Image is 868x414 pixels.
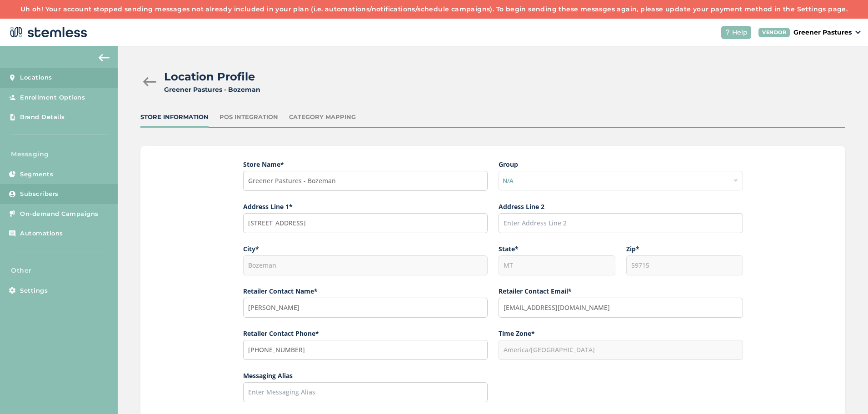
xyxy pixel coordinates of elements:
[823,370,868,414] iframe: Chat Widget
[243,171,488,191] input: Enter Store Name
[20,73,52,82] span: Locations
[499,329,743,338] label: Time Zone
[499,202,743,211] label: Address Line 2
[243,244,488,254] label: City
[855,30,861,34] img: icon_down-arrow-small-66adaf34.svg
[20,209,99,219] span: On-demand Campaigns
[20,93,85,102] span: Enrollment Options
[140,113,209,122] div: Store Information
[20,286,48,295] span: Settings
[243,286,488,296] label: Retailer Contact Name
[20,190,59,199] span: Subscribers
[243,202,488,211] label: Address Line 1*
[793,28,852,37] p: Greener Pastures
[732,28,748,37] span: Help
[243,382,488,402] input: Enter Messaging Alias
[243,340,488,360] input: (XXX) XXX-XXXX
[164,85,260,95] div: Greener Pastures - Bozeman
[289,113,356,122] div: Category Mapping
[99,54,110,61] img: icon-arrow-back-accent-c549486e.svg
[20,229,63,238] span: Automations
[243,298,488,318] input: Enter Contact Name
[243,371,488,380] label: Messaging Alias
[499,244,615,254] label: State
[626,244,743,254] label: Zip
[499,298,743,318] input: Enter Contact Email
[20,5,848,13] a: Uh oh! Your account stopped sending messages not already included in your plan (i.e. automations/...
[243,329,488,338] label: Retailer Contact Phone*
[243,213,488,233] input: Start typing
[725,30,730,35] img: icon-help-white-03924b79.svg
[7,23,87,41] img: logo-dark-0685b13c.svg
[758,28,790,37] div: VENDOR
[20,170,53,179] span: Segments
[20,113,65,122] span: Brand Details
[219,113,278,122] div: POS Integration
[499,213,743,233] input: Enter Address Line 2
[499,286,743,296] label: Retailer Contact Email
[243,160,488,169] label: Store Name
[164,69,255,85] h2: Location Profile
[499,160,743,169] label: Group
